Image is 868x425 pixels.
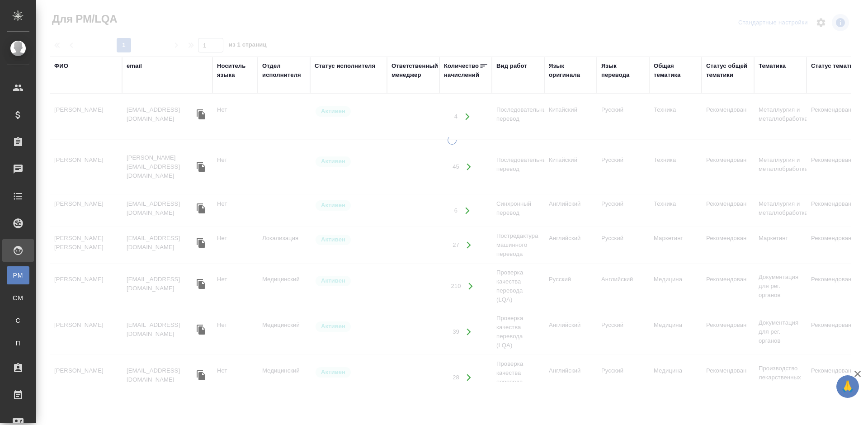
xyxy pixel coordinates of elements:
div: email [127,61,142,71]
button: Открыть работы [458,108,476,126]
button: Открыть работы [460,236,478,255]
div: Язык перевода [601,61,645,80]
button: Скопировать [194,202,208,215]
button: Скопировать [194,368,208,382]
button: Открыть работы [462,277,480,296]
a: CM [7,289,29,307]
button: Скопировать [194,323,208,336]
div: Тематика [759,61,786,71]
a: С [7,312,29,330]
div: Носитель языка [217,61,253,80]
div: ФИО [54,61,68,71]
div: Вид работ [496,61,527,71]
span: CM [11,293,25,302]
button: Открыть работы [460,323,478,341]
span: П [11,339,25,348]
div: Статус исполнителя [315,61,375,71]
button: 🙏 [836,375,859,398]
a: П [7,334,29,352]
button: Скопировать [194,160,208,174]
div: Общая тематика [654,61,697,80]
button: Открыть работы [458,201,476,220]
div: Ответственный менеджер [392,61,438,80]
div: Язык оригинала [549,61,592,80]
span: С [11,316,25,325]
button: Скопировать [194,277,208,291]
span: PM [11,271,25,280]
button: Скопировать [194,236,208,250]
button: Скопировать [194,108,208,121]
span: 🙏 [840,377,855,396]
a: PM [7,266,29,284]
button: Открыть работы [460,368,478,387]
div: Количество начислений [444,61,479,80]
div: Статус общей тематики [706,61,750,80]
div: Отдел исполнителя [262,61,306,80]
div: Статус тематики [811,61,860,71]
button: Открыть работы [460,158,478,176]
